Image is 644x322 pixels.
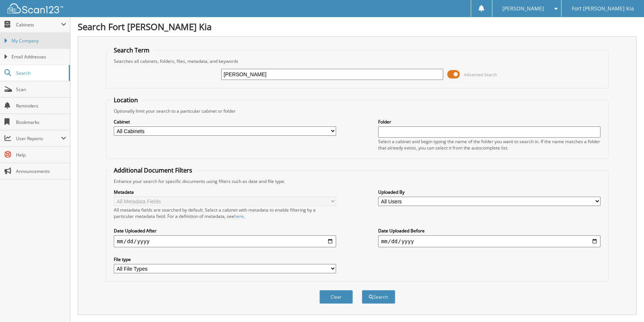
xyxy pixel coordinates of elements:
label: Uploaded By [378,189,600,195]
div: Optionally limit your search to a particular cabinet or folder [110,108,604,114]
label: Metadata [114,189,336,195]
span: Fort [PERSON_NAME] Kia [572,6,634,11]
div: All metadata fields are searched by default. Select a cabinet with metadata to enable filtering b... [114,207,336,219]
legend: Additional Document Filters [110,166,196,174]
button: Search [362,290,395,304]
label: Date Uploaded Before [378,228,600,234]
button: Clear [319,290,353,304]
span: User Reports [16,135,61,142]
img: scan123-logo-white.svg [7,3,63,13]
legend: Location [110,96,142,104]
iframe: Chat Widget [607,286,644,322]
a: here [234,213,244,219]
span: Help [16,152,66,158]
div: Enhance your search for specific documents using filters such as date and file type. [110,178,604,184]
span: Announcements [16,168,66,174]
input: end [378,235,600,247]
label: Cabinet [114,119,336,125]
input: start [114,235,336,247]
span: Reminders [16,103,66,109]
span: [PERSON_NAME] [502,6,544,11]
span: Cabinets [16,22,61,28]
div: Select a cabinet and begin typing the name of the folder you want to search in. If the name match... [378,138,600,151]
label: File type [114,256,336,263]
legend: Search Term [110,46,153,54]
div: Searches all cabinets, folders, files, metadata, and keywords [110,58,604,64]
span: Advanced Search [464,72,497,77]
h1: Search Fort [PERSON_NAME] Kia [78,20,637,33]
span: Email Addresses [12,54,66,60]
span: My Company [12,38,66,44]
span: Scan [16,86,66,93]
label: Date Uploaded After [114,228,336,234]
label: Folder [378,119,600,125]
span: Bookmarks [16,119,66,125]
span: Search [16,70,65,76]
